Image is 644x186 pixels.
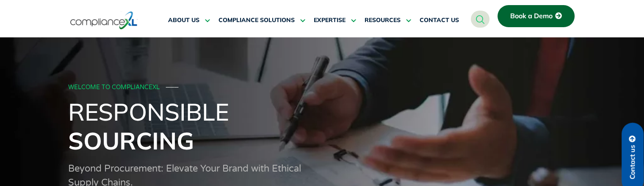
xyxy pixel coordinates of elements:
[629,145,636,179] span: Contact us
[70,11,138,30] img: logo-one.svg
[218,17,295,24] span: COMPLIANCE SOLUTIONS
[68,97,576,155] h1: Responsible
[168,10,210,31] a: ABOUT US
[68,126,194,155] span: Sourcing
[420,10,459,31] a: CONTACT US
[218,10,305,31] a: COMPLIANCE SOLUTIONS
[166,84,179,91] span: ───
[365,17,401,24] span: RESOURCES
[471,11,489,28] a: navsearch-button
[498,5,575,27] a: Book a Demo
[168,17,199,24] span: ABOUT US
[314,17,345,24] span: EXPERTISE
[68,84,574,91] div: WELCOME TO COMPLIANCEXL
[365,10,411,31] a: RESOURCES
[314,10,356,31] a: EXPERTISE
[510,12,553,20] span: Book a Demo
[420,17,459,24] span: CONTACT US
